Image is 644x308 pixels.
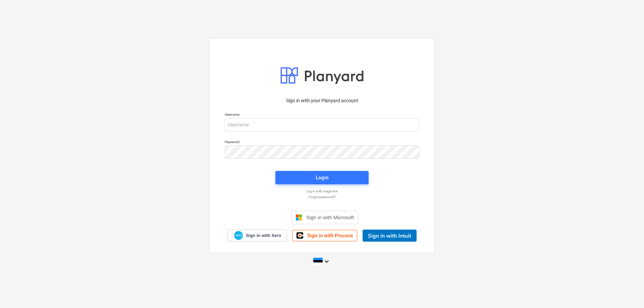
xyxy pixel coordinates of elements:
p: Password [225,140,419,145]
i: keyboard_arrow_down [323,257,331,265]
input: Username [225,118,419,132]
a: Sign in with Procore [292,230,357,241]
p: Username [225,112,419,118]
span: Sign in with Microsoft [306,214,354,220]
a: Forgot password? [221,195,423,199]
img: Xero logo [234,231,243,240]
p: Sign in with your Planyard account [225,97,419,104]
button: Login [275,171,369,184]
span: Sign in with Xero [246,233,281,239]
a: Sign in with Xero [227,230,287,241]
img: Microsoft logo [296,214,302,221]
a: Log in with magic link [221,189,423,193]
div: Login [316,173,328,182]
span: Sign in with Procore [307,233,353,239]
